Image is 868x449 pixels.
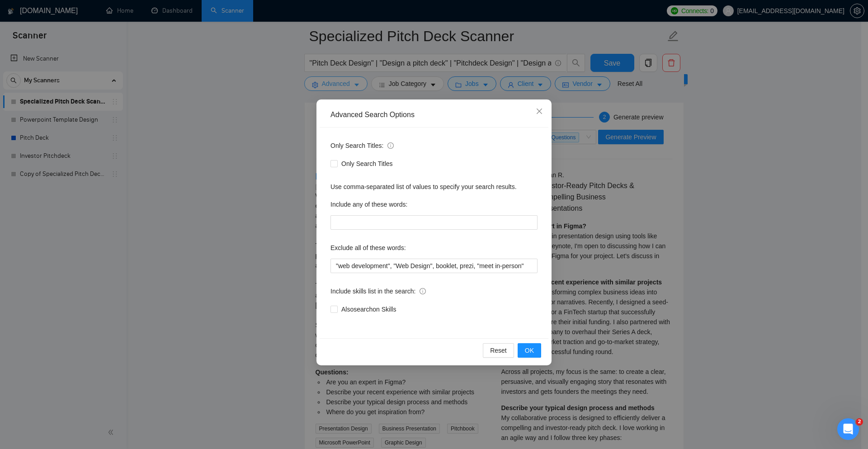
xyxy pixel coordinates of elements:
[330,182,538,192] div: Use comma-separated list of values to specify your search results.
[856,418,863,425] span: 2
[387,142,394,149] span: info-circle
[518,343,541,358] button: OK
[483,343,514,358] button: Reset
[837,418,859,440] iframe: Intercom live chat
[330,197,407,212] label: Include any of these words:
[338,159,396,169] span: Only Search Titles
[338,304,400,314] span: Also search on Skills
[330,110,538,120] div: Advanced Search Options
[330,286,426,296] span: Include skills list in the search:
[330,141,394,151] span: Only Search Titles:
[525,345,534,355] span: OK
[536,108,543,115] span: close
[420,288,426,294] span: info-circle
[330,241,406,255] label: Exclude all of these words:
[527,99,552,124] button: Close
[490,345,507,355] span: Reset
